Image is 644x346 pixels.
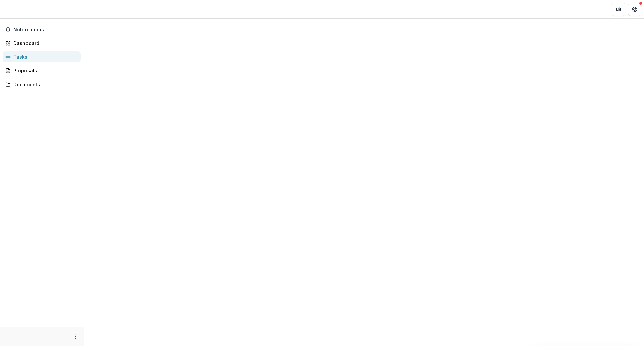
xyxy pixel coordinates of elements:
a: Documents [3,79,81,90]
div: Documents [13,81,75,88]
button: Partners [612,3,625,16]
div: Proposals [13,67,75,74]
button: Get Help [628,3,641,16]
button: Notifications [3,24,81,35]
div: Tasks [13,53,75,60]
button: More [71,333,79,341]
a: Proposals [3,65,81,76]
a: Dashboard [3,38,81,49]
div: Dashboard [13,40,75,47]
a: Tasks [3,51,81,62]
span: Notifications [13,27,78,33]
